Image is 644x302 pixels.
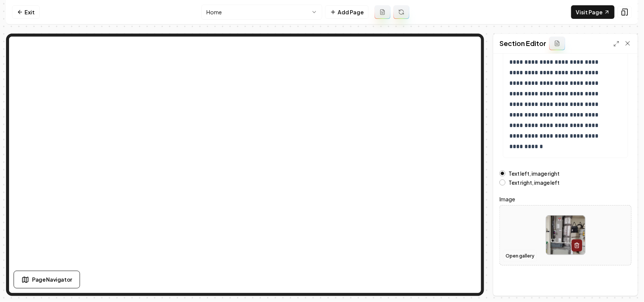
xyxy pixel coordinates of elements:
button: Page Navigator [14,271,80,288]
a: Exit [12,5,40,19]
button: Regenerate page [393,5,409,19]
label: Text right, image left [509,180,559,185]
h2: Section Editor [500,38,546,49]
a: Visit Page [571,5,615,19]
button: Open gallery [503,250,537,262]
button: Add admin section prompt [549,37,565,50]
img: image [546,216,585,254]
label: Image [500,195,632,204]
button: Add admin page prompt [375,5,390,19]
button: Add Page [325,5,369,19]
span: Page Navigator [32,276,72,284]
label: Text left, image right [509,171,559,176]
